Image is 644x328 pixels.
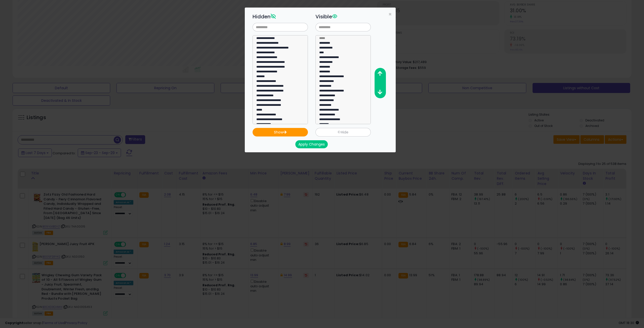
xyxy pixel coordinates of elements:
span: × [388,11,392,18]
button: Apply Changes [295,140,328,148]
button: Hide [315,128,371,136]
h3: Visible [315,13,371,20]
button: Show [253,128,308,136]
h3: Hidden [253,13,308,20]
